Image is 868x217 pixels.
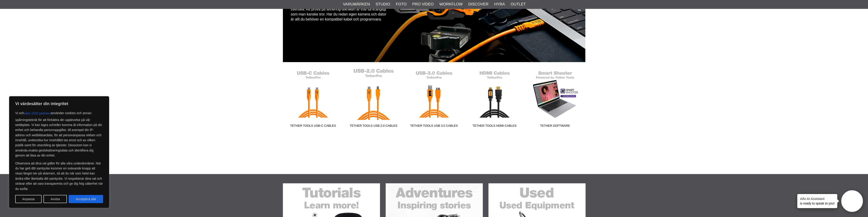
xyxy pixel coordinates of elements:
a: Outlet [511,1,526,7]
p: Vi värdesätter din integritet [15,101,103,106]
span: Tether Tools USB-C Cables [283,124,343,130]
span: Tether Software [525,124,585,130]
div: Vi värdesätter din integritet [9,96,109,208]
p: Observera att dina val gäller för alla våra underdomäner. När du har gett ditt samtycke kommer en... [15,161,103,191]
h4: Aifo AI Assistant [800,196,835,201]
a: Pro Video [412,1,434,7]
a: Tether Tools USB 2.0 Cables [343,68,404,130]
button: Avvisa [43,195,67,203]
button: Anpassa [15,195,42,203]
a: Tether Tools USB 3.0 Cables [404,68,464,130]
span: Tether Tools HDMI Cables [464,124,525,130]
a: Varumärken [343,1,370,7]
a: Studio [376,1,390,7]
a: Foto [396,1,407,7]
button: våra 1520 partners [24,109,51,117]
p: Vi och använder cookies och annan spårningsteknik för att förbättra din upplevelse på vår webbpla... [15,109,103,158]
a: Tether Software [525,68,585,130]
span: Tether Tools USB 3.0 Cables [404,124,464,130]
span: Tether Tools USB 2.0 Cables [343,124,404,130]
a: Discover [468,1,488,7]
div: is ready to speak to you! [797,194,837,208]
a: Tether Tools USB-C Cables [283,68,343,130]
a: Hyra [494,1,505,7]
a: Workflow [439,1,463,7]
a: Tether Tools HDMI Cables [464,68,525,130]
button: Acceptera alla [69,195,103,203]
